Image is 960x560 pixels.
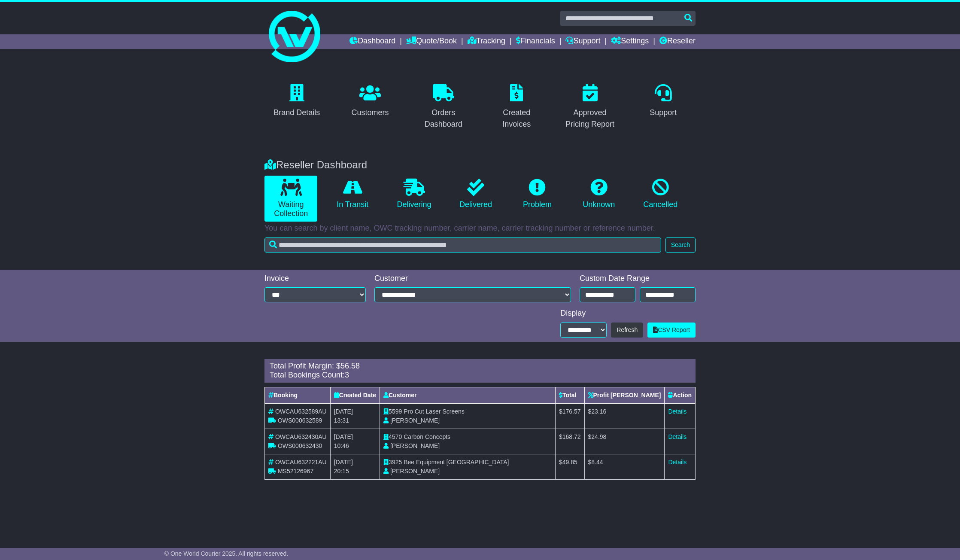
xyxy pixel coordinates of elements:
[334,459,353,466] span: [DATE]
[484,81,549,133] a: Created Invoices
[416,107,470,130] div: Orders Dashboard
[511,176,564,213] a: Problem
[390,417,440,424] span: [PERSON_NAME]
[374,274,571,283] div: Customer
[634,176,687,213] a: Cancelled
[275,408,327,415] span: OWCAU632589AU
[555,387,584,403] th: Total
[334,468,349,475] span: 20:15
[558,81,623,133] a: Approved Pricing Report
[406,34,457,49] a: Quote/Book
[584,387,665,403] th: Profit [PERSON_NAME]
[275,433,327,440] span: OWCAU632430AU
[334,433,353,440] span: [DATE]
[346,81,394,122] a: Customers
[330,387,380,403] th: Created Date
[340,362,360,370] span: 56.58
[562,408,581,415] span: 176.57
[665,237,696,253] button: Search
[555,429,584,454] td: $
[555,403,584,429] td: $
[555,454,584,479] td: $
[644,81,682,122] a: Support
[265,387,331,403] th: Booking
[351,107,389,119] div: Customers
[264,176,317,222] a: Waiting Collection
[591,408,606,415] span: 23.16
[268,81,325,122] a: Brand Details
[404,459,509,466] span: Bee Equipment [GEOGRAPHIC_DATA]
[591,433,606,440] span: 24.98
[164,550,289,557] span: © One World Courier 2025. All rights reserved.
[580,274,696,283] div: Custom Date Range
[516,34,555,49] a: Financials
[650,107,677,119] div: Support
[659,34,696,49] a: Reseller
[668,433,687,440] a: Details
[572,176,625,213] a: Unknown
[389,459,402,466] span: 3925
[404,433,450,440] span: Carbon Concepts
[278,417,322,424] span: OWS000632589
[390,468,440,475] span: [PERSON_NAME]
[591,459,603,466] span: 8.44
[562,459,577,466] span: 49.85
[468,34,505,49] a: Tracking
[411,81,476,133] a: Orders Dashboard
[270,371,690,380] div: Total Bookings Count:
[449,176,502,213] a: Delivered
[270,362,690,371] div: Total Profit Margin: $
[380,387,556,403] th: Customer
[334,417,349,424] span: 13:31
[275,459,327,466] span: OWCAU632221AU
[560,309,696,318] div: Display
[389,408,402,415] span: 5599
[326,176,379,213] a: In Transit
[278,442,322,449] span: OWS000632430
[584,454,665,479] td: $
[388,176,441,213] a: Delivering
[563,107,617,130] div: Approved Pricing Report
[584,403,665,429] td: $
[611,323,643,338] button: Refresh
[668,459,687,466] a: Details
[334,442,349,449] span: 10:46
[273,107,320,119] div: Brand Details
[611,34,649,49] a: Settings
[345,371,349,379] span: 3
[390,442,440,449] span: [PERSON_NAME]
[490,107,544,130] div: Created Invoices
[334,408,353,415] span: [DATE]
[562,433,581,440] span: 168.72
[349,34,395,49] a: Dashboard
[668,408,687,415] a: Details
[260,159,700,171] div: Reseller Dashboard
[264,224,696,233] p: You can search by client name, OWC tracking number, carrier name, carrier tracking number or refe...
[389,433,402,440] span: 4570
[264,274,366,283] div: Invoice
[584,429,665,454] td: $
[647,323,696,338] a: CSV Report
[278,468,313,475] span: MS52126967
[565,34,600,49] a: Support
[665,387,696,403] th: Action
[404,408,465,415] span: Pro Cut Laser Screens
